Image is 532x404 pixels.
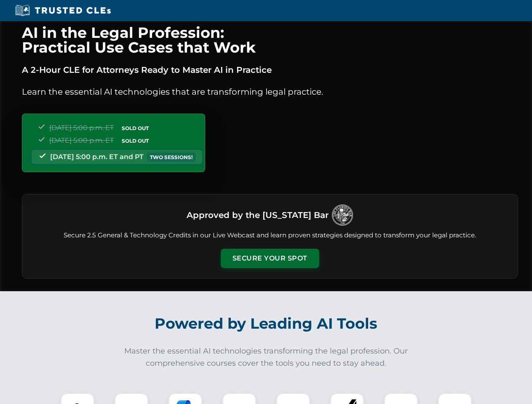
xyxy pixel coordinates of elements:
img: Logo [332,205,353,226]
span: [DATE] 5:00 p.m. ET [49,124,114,132]
h1: AI in the Legal Profession: Practical Use Cases that Work [22,25,518,55]
button: Secure Your Spot [221,249,319,268]
p: Learn the essential AI technologies that are transforming legal practice. [22,85,518,98]
h3: Approved by the [US_STATE] Bar [187,207,329,223]
p: Secure 2.5 General & Technology Credits in our Live Webcast and learn proven strategies designed ... [32,231,508,240]
span: [DATE] 5:00 p.m. ET [49,136,114,144]
span: SOLD OUT [119,136,152,145]
img: Trusted CLEs [13,4,113,17]
span: SOLD OUT [119,124,152,133]
p: A 2-Hour CLE for Attorneys Ready to Master AI in Practice [22,63,518,77]
h2: Powered by Leading AI Tools [33,309,500,338]
p: Master the essential AI technologies transforming the legal profession. Our comprehensive courses... [119,345,414,369]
